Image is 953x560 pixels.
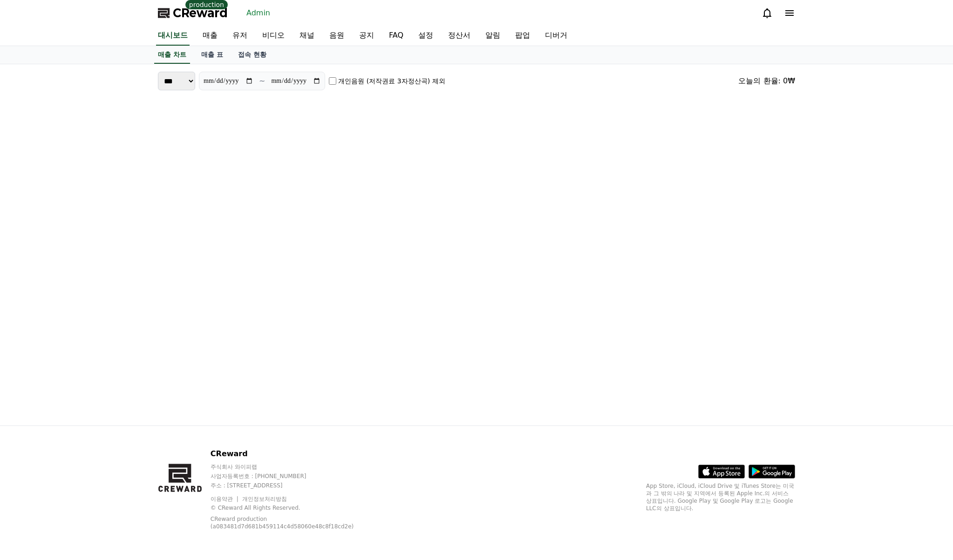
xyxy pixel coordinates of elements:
a: 채널 [292,26,322,46]
span: CReward [173,6,228,20]
p: App Store, iCloud, iCloud Drive 및 iTunes Store는 미국과 그 밖의 나라 및 지역에서 등록된 Apple Inc.의 서비스 상표입니다. Goo... [646,482,795,512]
a: 디버거 [538,26,575,46]
p: ~ [259,75,265,87]
a: Messages [61,295,120,318]
label: 개인음원 (저작권료 3자정산곡) 제외 [338,76,445,86]
a: 개인정보처리방침 [242,496,287,502]
a: 매출 표 [194,46,231,64]
a: 매출 차트 [154,46,190,64]
a: 비디오 [255,26,292,46]
a: 음원 [322,26,352,46]
a: 접속 현황 [231,46,274,64]
a: 정산서 [441,26,478,46]
a: 대시보드 [156,26,190,46]
span: Settings [138,309,161,317]
p: CReward [211,448,374,459]
a: 이용약관 [211,496,240,502]
a: Settings [120,295,179,318]
a: 유저 [225,26,255,46]
a: 팝업 [508,26,538,46]
a: Home [3,295,61,318]
p: 주식회사 와이피랩 [211,463,374,471]
p: © CReward All Rights Reserved. [211,504,374,512]
p: 주소 : [STREET_ADDRESS] [211,482,374,489]
p: 사업자등록번호 : [PHONE_NUMBER] [211,472,374,480]
a: 매출 [195,26,225,46]
p: CReward production (a083481d7d681b459114c4d58060e48c8f18cd2e) [211,515,360,530]
a: Admin [243,6,274,20]
a: 설정 [411,26,441,46]
a: 알림 [478,26,508,46]
span: Messages [77,310,105,317]
span: Home [24,309,40,317]
div: 오늘의 환율: 0₩ [738,75,795,87]
a: 공지 [352,26,381,46]
a: CReward [158,6,228,20]
a: FAQ [381,26,411,46]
